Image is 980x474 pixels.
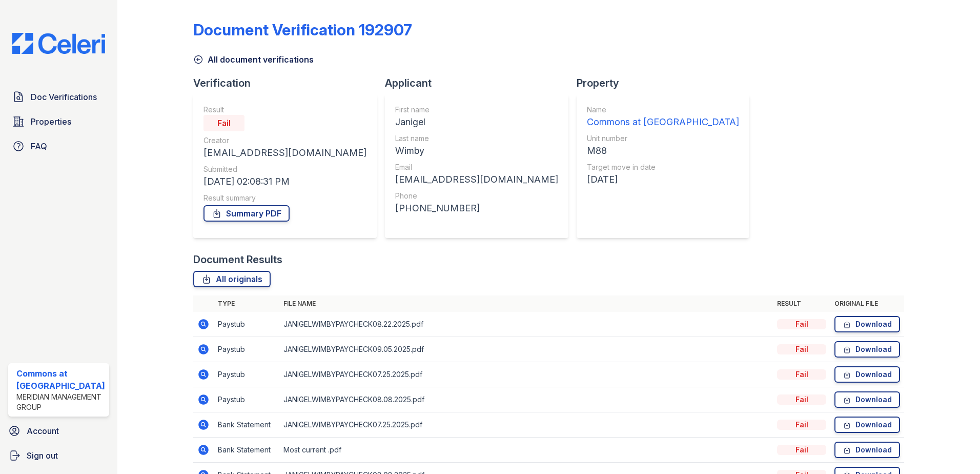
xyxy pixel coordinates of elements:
a: Download [834,442,900,458]
div: Document Results [193,252,282,267]
div: [DATE] [587,172,739,187]
div: Fail [203,115,244,131]
div: Property [577,76,758,90]
a: All originals [193,271,271,287]
td: Paystub [214,337,279,362]
a: Sign out [4,445,113,466]
div: Fail [777,369,826,380]
a: Download [834,316,900,332]
span: FAQ [31,140,47,152]
a: Doc Verifications [8,87,109,107]
a: Download [834,341,900,358]
div: Phone [395,191,558,201]
div: Email [395,162,558,172]
a: Download [834,391,900,408]
div: Result summary [203,193,366,203]
div: Meridian Management Group [16,392,105,412]
div: First name [395,105,558,115]
td: Bank Statement [214,438,279,463]
div: Fail [777,394,826,405]
td: Paystub [214,387,279,412]
div: Fail [777,344,826,354]
div: Document Verification 192907 [193,21,412,39]
th: Result [773,295,830,312]
a: Account [4,421,113,441]
img: CE_Logo_Blue-a8612792a0a2168367f1c8372b55b34899dd931a85d93a1a3d3e32e68fde9ad4.png [4,33,113,54]
div: Commons at [GEOGRAPHIC_DATA] [16,367,105,392]
div: Name [587,105,739,115]
div: Applicant [385,76,577,90]
div: Janigel [395,115,558,129]
span: Doc Verifications [31,91,97,103]
div: Last name [395,133,558,144]
div: Unit number [587,133,739,144]
div: Verification [193,76,385,90]
a: Download [834,417,900,433]
div: Fail [777,445,826,455]
div: Submitted [203,164,366,174]
div: Result [203,105,366,115]
a: All document verifications [193,53,314,66]
div: [EMAIL_ADDRESS][DOMAIN_NAME] [395,172,558,187]
th: Original file [830,295,904,312]
span: Sign out [27,449,58,462]
span: Properties [31,115,71,128]
a: Summary PDF [203,205,290,222]
div: [EMAIL_ADDRESS][DOMAIN_NAME] [203,146,366,160]
td: JANIGELWIMBYPAYCHECK08.22.2025.pdf [279,312,773,337]
iframe: chat widget [937,433,970,464]
span: Account [27,425,59,437]
div: [DATE] 02:08:31 PM [203,174,366,189]
td: JANIGELWIMBYPAYCHECK07.25.2025.pdf [279,412,773,438]
td: JANIGELWIMBYPAYCHECK08.08.2025.pdf [279,387,773,412]
td: JANIGELWIMBYPAYCHECK07.25.2025.pdf [279,362,773,387]
a: Name Commons at [GEOGRAPHIC_DATA] [587,105,739,129]
a: Download [834,366,900,383]
div: M88 [587,144,739,158]
a: FAQ [8,136,109,156]
th: Type [214,295,279,312]
div: Creator [203,135,366,146]
div: Commons at [GEOGRAPHIC_DATA] [587,115,739,129]
th: File name [279,295,773,312]
div: Target move in date [587,162,739,172]
td: Most current .pdf [279,438,773,463]
div: [PHONE_NUMBER] [395,201,558,215]
a: Properties [8,111,109,132]
td: Paystub [214,362,279,387]
div: Fail [777,319,826,329]
td: Paystub [214,312,279,337]
div: Fail [777,420,826,430]
div: Wimby [395,144,558,158]
td: Bank Statement [214,412,279,438]
td: JANIGELWIMBYPAYCHECK09.05.2025.pdf [279,337,773,362]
